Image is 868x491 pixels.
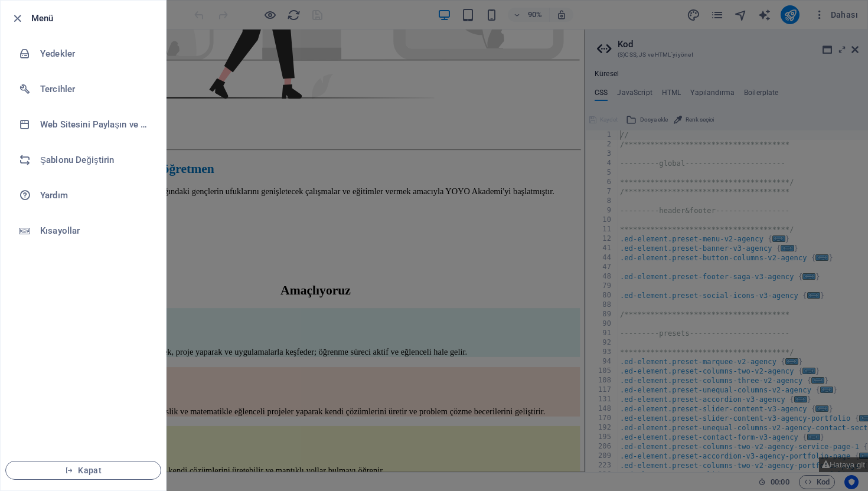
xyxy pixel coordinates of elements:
[40,47,149,61] h6: Yedekler
[1,178,166,213] a: Yardım
[5,461,161,480] button: Kapat
[40,224,149,238] h6: Kısayollar
[40,188,149,202] h6: Yardım
[31,11,156,25] h6: Menü
[40,82,149,96] h6: Tercihler
[40,153,149,167] h6: Şablonu Değiştirin
[15,466,151,475] span: Kapat
[40,117,149,132] h6: Web Sitesini Paylaşın ve [GEOGRAPHIC_DATA]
